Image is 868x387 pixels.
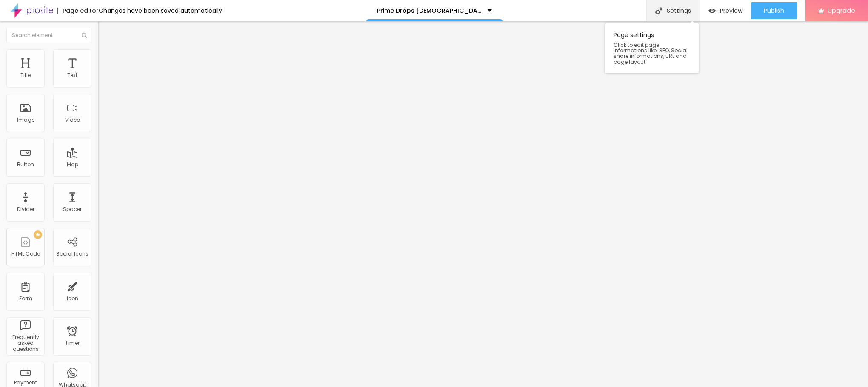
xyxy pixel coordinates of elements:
[19,296,32,302] div: Form
[11,251,40,257] div: HTML Code
[63,206,82,212] div: Spacer
[98,21,868,387] iframe: Editor
[708,7,716,14] img: view-1.svg
[82,33,87,38] img: Icone
[67,296,78,302] div: Icon
[99,8,222,14] div: Changes have been saved automatically
[655,7,662,14] img: Icone
[65,340,80,346] div: Timer
[700,2,751,19] button: Preview
[17,206,34,212] div: Divider
[6,28,91,43] input: Search element
[57,8,99,14] div: Page editor
[377,8,481,14] p: Prime Drops [DEMOGRAPHIC_DATA][MEDICAL_DATA]
[828,7,855,14] span: Upgrade
[65,117,80,123] div: Video
[9,334,42,353] div: Frequently asked questions
[751,2,797,19] button: Publish
[614,42,690,65] span: Click to edit page informations like: SEO, Social share informations, URL and page layout.
[67,72,77,78] div: Text
[56,251,89,257] div: Social Icons
[20,72,31,78] div: Title
[17,162,34,168] div: Button
[67,162,78,168] div: Map
[720,7,742,14] span: Preview
[764,7,784,14] span: Publish
[605,23,699,73] div: Page settings
[17,117,34,123] div: Image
